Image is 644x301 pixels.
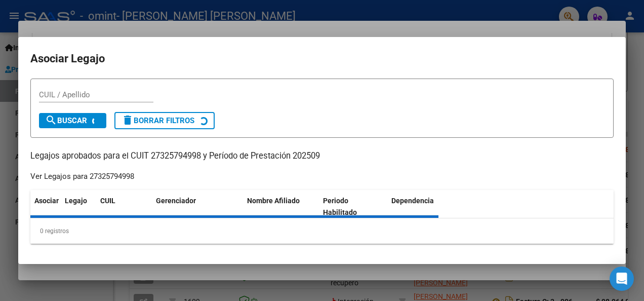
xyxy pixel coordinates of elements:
div: Ver Legajos para 27325794998 [30,171,134,182]
datatable-header-cell: Asociar [30,190,61,223]
div: Open Intercom Messenger [610,267,634,291]
mat-icon: search [45,114,57,126]
mat-icon: delete [122,114,134,126]
span: Borrar Filtros [122,116,194,125]
span: Legajo [65,197,87,205]
button: Borrar Filtros [114,112,215,129]
span: Periodo Habilitado [323,197,357,216]
button: Buscar [39,113,106,128]
span: Asociar [34,197,59,205]
span: Dependencia [391,197,434,205]
span: Buscar [45,116,87,125]
datatable-header-cell: Legajo [61,190,96,223]
datatable-header-cell: Nombre Afiliado [243,190,319,223]
h2: Asociar Legajo [30,49,614,68]
span: Nombre Afiliado [247,197,300,205]
datatable-header-cell: CUIL [96,190,152,223]
span: Gerenciador [156,197,196,205]
datatable-header-cell: Periodo Habilitado [319,190,387,223]
span: CUIL [100,197,115,205]
datatable-header-cell: Dependencia [387,190,463,223]
div: 0 registros [30,218,614,244]
p: Legajos aprobados para el CUIT 27325794998 y Período de Prestación 202509 [30,150,614,163]
datatable-header-cell: Gerenciador [152,190,243,223]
